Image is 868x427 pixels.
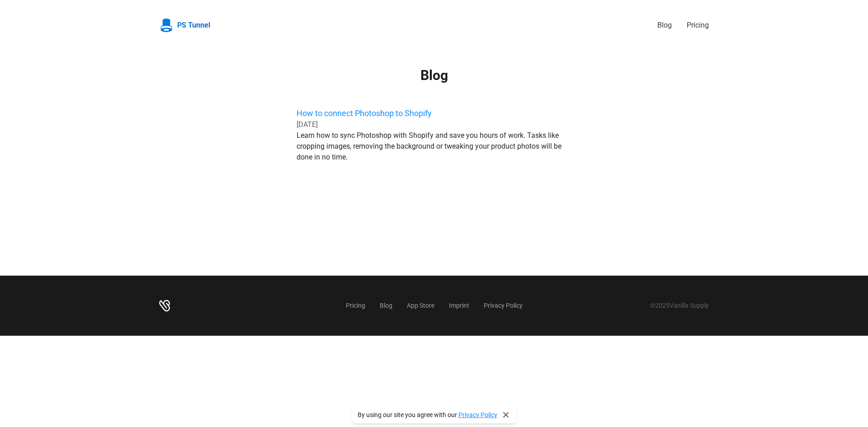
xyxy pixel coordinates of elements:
[530,301,709,310] a: ©2025Vanilla Supply
[380,302,392,309] a: Blog
[484,302,523,309] a: Privacy Policy
[177,20,210,31] span: PS Tunnel
[687,20,709,31] a: Pricing
[297,108,432,118] a: How to connect Photoshop to Shopify
[449,302,469,309] a: Imprint
[346,302,365,309] a: Pricing
[657,20,679,31] a: Blog
[297,130,571,163] div: Learn how to sync Photoshop with Shopify and save you hours of work. Tasks like cropping images, ...
[407,302,434,309] a: App Store
[297,119,571,130] div: [DATE]
[297,65,571,85] h1: Blog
